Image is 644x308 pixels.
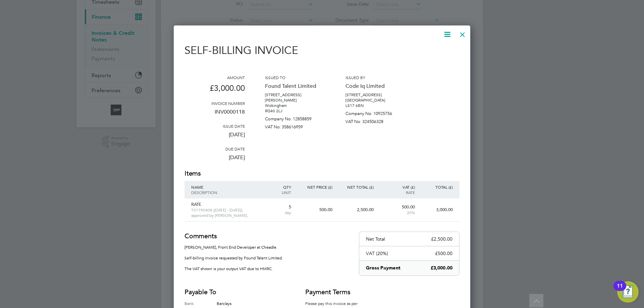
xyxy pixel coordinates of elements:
[191,190,264,195] p: Description
[184,232,352,241] h2: Comments
[345,92,406,98] p: [STREET_ADDRESS]
[380,204,415,210] p: 500.00
[380,184,415,190] p: VAT (£)
[184,101,245,106] h3: Invoice number
[265,122,325,130] p: VAT No: 358616959
[184,288,285,297] h2: Payable to
[270,190,291,195] p: Unit
[431,265,452,271] p: £3,000.00
[184,106,245,123] p: INV0000118
[345,80,406,92] p: Code Iq Limited
[184,129,245,146] p: [DATE]
[270,210,291,215] p: day
[339,207,374,212] p: 2,500.00
[217,301,231,306] span: Barclays
[345,75,406,80] h3: Issued by
[191,184,264,190] p: Name
[422,184,453,190] p: Total (£)
[265,108,325,114] p: RG40 2LJ
[184,151,245,169] p: [DATE]
[339,184,374,190] p: Net total (£)
[305,288,366,297] h2: Payment terms
[270,184,291,190] p: QTY
[345,108,406,116] p: Company No: 10925756
[345,98,406,103] p: [GEOGRAPHIC_DATA]
[366,250,388,256] p: VAT (20%)
[184,80,245,101] p: £3,000.00
[366,265,400,271] p: Gross Payment
[184,44,319,57] h1: Self-Billing Invoice
[184,300,217,306] label: Bank:
[298,184,332,190] p: Net price (£)
[184,123,245,129] h3: Issue date
[191,202,264,207] p: RATE
[265,92,325,103] p: [STREET_ADDRESS][PERSON_NAME]
[380,210,415,215] p: 20%
[184,146,245,151] h3: Due date
[184,169,460,178] h2: Items
[380,190,415,195] p: Rate
[431,236,452,242] p: £2,500.00
[298,207,332,212] p: 500.00
[366,236,385,242] p: Net Total
[617,286,623,295] div: 11
[265,103,325,108] p: Wokingham
[422,207,453,212] p: 3,000.00
[345,116,406,124] p: VAT No: 324506328
[265,114,325,122] p: Company No: 12858859
[345,103,406,108] p: LS17 6BN
[191,207,264,218] p: TS1790408 ([DATE] - [DATE]), approved by [PERSON_NAME].
[435,250,452,256] p: £500.00
[617,281,639,303] button: Open Resource Center, 11 new notifications
[184,244,352,271] p: [PERSON_NAME], Front End Developer at Cheadle. Self-billing invoice requested by Found Talent Lim...
[265,75,325,80] h3: Issued to
[270,204,291,210] p: 5
[265,80,325,92] p: Found Talent Limited
[184,75,245,80] h3: Amount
